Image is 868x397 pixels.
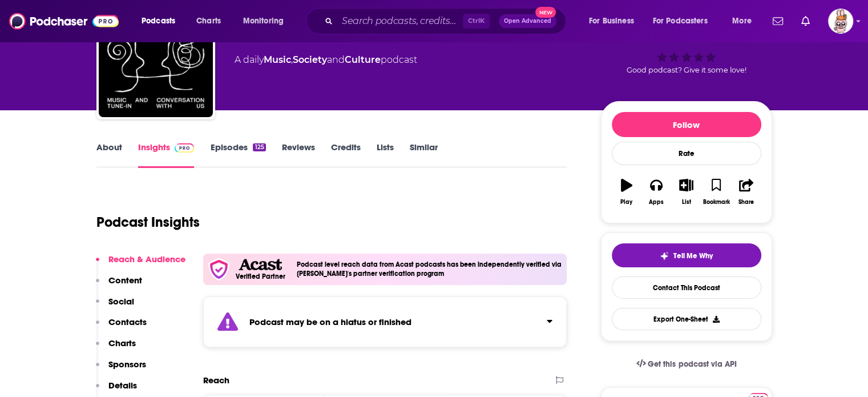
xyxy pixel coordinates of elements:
[828,9,853,34] img: User Profile
[648,359,736,369] span: Get this podcast via API
[620,199,632,206] div: Play
[701,171,731,212] button: Bookmark
[96,254,185,275] button: Reach & Audience
[96,338,136,359] button: Charts
[797,11,814,31] a: Show notifications dropdown
[96,142,122,168] a: About
[235,12,298,30] button: open menu
[293,54,327,65] a: Society
[203,296,567,347] section: Click to expand status details
[264,54,291,65] a: Music
[297,260,563,278] h4: Podcast level reach data from Acast podcasts has been independently verified via [PERSON_NAME]'s ...
[724,12,766,30] button: open menu
[108,254,185,264] p: Reach & Audience
[612,243,761,267] button: tell me why sparkleTell Me Why
[108,316,147,327] p: Contacts
[738,199,754,206] div: Share
[108,296,134,307] p: Social
[108,338,136,348] p: Charts
[249,316,411,327] strong: Podcast may be on a hiatus or finished
[645,12,724,30] button: open menu
[96,316,147,338] button: Contacts
[504,18,551,24] span: Open Advanced
[96,275,142,296] button: Content
[612,308,761,330] button: Export One-Sheet
[142,13,175,29] span: Podcasts
[337,12,463,30] input: Search podcasts, credits, & more...
[239,259,282,271] img: Acast
[581,12,648,30] button: open menu
[731,171,761,212] button: Share
[641,171,671,212] button: Apps
[175,143,195,153] img: Podchaser Pro
[108,275,142,286] p: Content
[671,171,701,212] button: List
[96,296,134,317] button: Social
[196,13,221,29] span: Charts
[236,273,285,280] h5: Verified Partner
[653,13,708,29] span: For Podcasters
[601,11,772,82] div: verified Badge3Good podcast? Give it some love!
[317,8,577,34] div: Search podcasts, credits, & more...
[9,10,119,32] img: Podchaser - Follow, Share and Rate Podcasts
[208,258,230,280] img: verfied icon
[327,54,345,65] span: and
[627,350,746,378] a: Get this podcast via API
[235,53,417,67] div: A daily podcast
[410,142,438,168] a: Similar
[828,9,853,34] button: Show profile menu
[282,142,315,168] a: Reviews
[253,143,265,151] div: 125
[203,375,229,386] h2: Reach
[108,380,137,391] p: Details
[499,14,556,28] button: Open AdvancedNew
[649,199,664,206] div: Apps
[96,214,200,231] h1: Podcast Insights
[589,13,634,29] span: For Business
[134,12,190,30] button: open menu
[243,13,284,29] span: Monitoring
[535,7,556,18] span: New
[291,54,293,65] span: ,
[108,359,146,370] p: Sponsors
[377,142,394,168] a: Lists
[732,13,752,29] span: More
[768,11,788,31] a: Show notifications dropdown
[627,66,746,74] span: Good podcast? Give it some love!
[99,3,213,117] img: Pass The Aux
[828,9,853,34] span: Logged in as Nouel
[210,142,265,168] a: Episodes125
[612,112,761,137] button: Follow
[463,14,490,29] span: Ctrl K
[612,142,761,165] div: Rate
[612,276,761,299] a: Contact This Podcast
[660,251,669,260] img: tell me why sparkle
[612,171,641,212] button: Play
[138,142,195,168] a: InsightsPodchaser Pro
[331,142,361,168] a: Credits
[345,54,381,65] a: Culture
[189,12,228,30] a: Charts
[96,359,146,380] button: Sponsors
[673,251,713,260] span: Tell Me Why
[703,199,729,206] div: Bookmark
[682,199,691,206] div: List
